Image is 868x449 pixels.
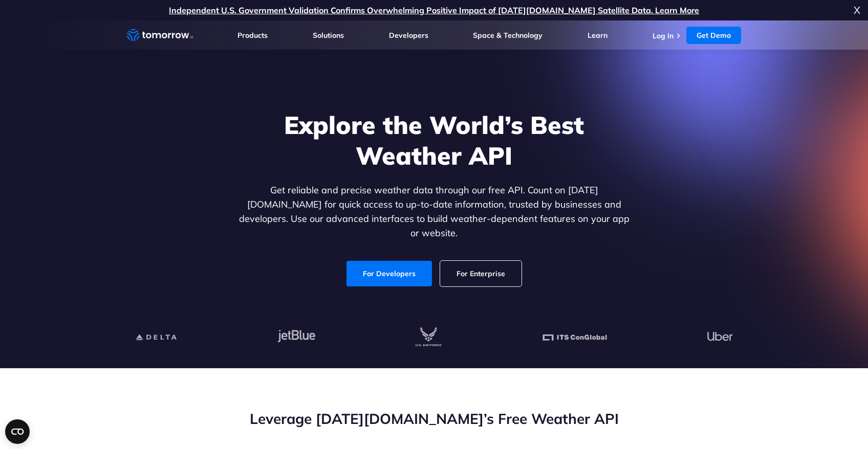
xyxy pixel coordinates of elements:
[127,28,193,43] a: Home link
[588,31,607,40] a: Learn
[440,261,522,286] a: For Enterprise
[686,27,741,44] a: Get Demo
[473,31,542,40] a: Space & Technology
[236,109,632,171] h1: Explore the World’s Best Weather API
[346,261,432,286] a: For Developers
[5,419,30,444] button: Open CMP widget
[236,183,632,240] p: Get reliable and precise weather data through our free API. Count on [DATE][DOMAIN_NAME] for quic...
[169,5,699,15] a: Independent U.S. Government Validation Confirms Overwhelming Positive Impact of [DATE][DOMAIN_NAM...
[127,409,741,429] h2: Leverage [DATE][DOMAIN_NAME]’s Free Weather API
[237,31,268,40] a: Products
[653,31,674,40] a: Log In
[389,31,428,40] a: Developers
[313,31,344,40] a: Solutions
